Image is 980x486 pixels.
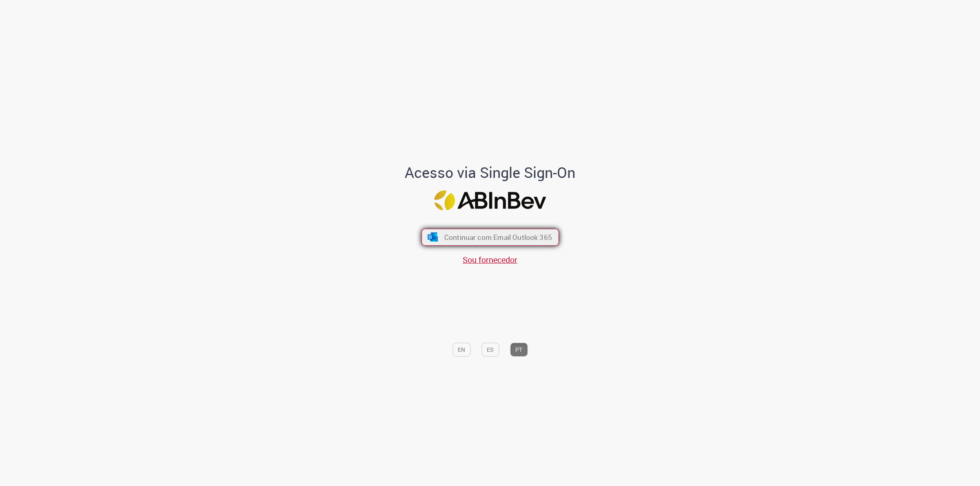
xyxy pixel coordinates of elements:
[421,229,559,246] button: ícone Azure/Microsoft 360 Continuar com Email Outlook 365
[434,191,546,211] img: Logo ABInBev
[481,343,499,357] button: ES
[377,164,604,181] h1: Acesso via Single Sign-On
[427,233,439,242] img: ícone Azure/Microsoft 360
[463,254,517,265] a: Sou fornecedor
[444,232,552,242] span: Continuar com Email Outlook 365
[510,343,528,357] button: PT
[452,343,470,357] button: EN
